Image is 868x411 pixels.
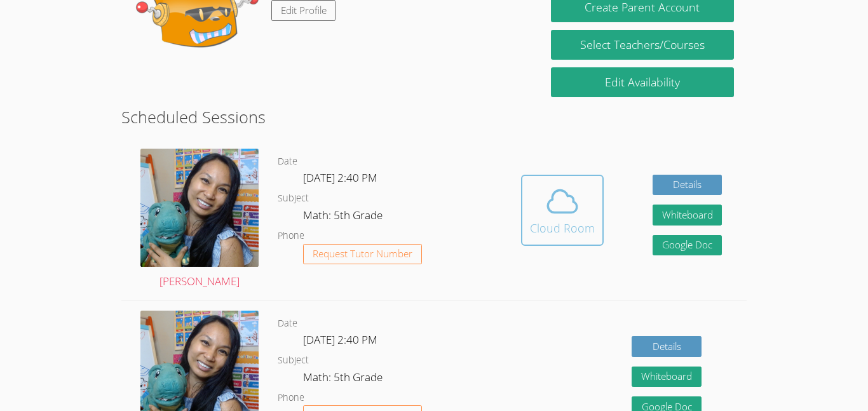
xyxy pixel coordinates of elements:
[278,191,309,206] dt: Subject
[653,235,722,256] a: Google Doc
[140,149,259,291] a: [PERSON_NAME]
[278,154,297,170] dt: Date
[303,368,385,390] dd: Math: 5th Grade
[303,332,377,347] span: [DATE] 2:40 PM
[653,205,722,226] button: Whiteboard
[530,219,595,237] div: Cloud Room
[551,30,734,60] a: Select Teachers/Courses
[551,67,734,97] a: Edit Availability
[313,249,412,259] span: Request Tutor Number
[278,228,304,244] dt: Phone
[632,336,702,357] a: Details
[303,170,377,185] span: [DATE] 2:40 PM
[278,316,297,332] dt: Date
[653,175,722,196] a: Details
[303,244,422,265] button: Request Tutor Number
[303,206,385,228] dd: Math: 5th Grade
[632,367,702,387] button: Whiteboard
[121,105,747,129] h2: Scheduled Sessions
[278,353,309,368] dt: Subject
[521,175,604,246] button: Cloud Room
[278,390,304,406] dt: Phone
[140,149,259,267] img: Untitled%20design%20(19).png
